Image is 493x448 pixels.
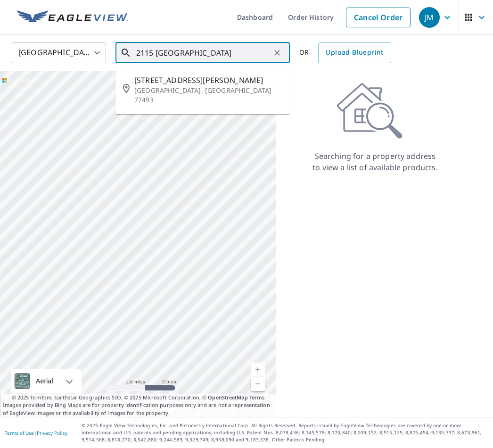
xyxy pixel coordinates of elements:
a: Terms of Use [5,430,34,436]
div: Aerial [11,369,82,393]
p: [GEOGRAPHIC_DATA], [GEOGRAPHIC_DATA] 77493 [134,86,282,105]
span: [STREET_ADDRESS][PERSON_NAME] [134,75,282,86]
span: Upload Blueprint [326,47,383,58]
div: JM [419,7,440,28]
a: Current Level 5, Zoom In [251,363,265,377]
button: Clear [271,46,284,59]
a: Privacy Policy [37,430,67,436]
span: © 2025 TomTom, Earthstar Geographics SIO, © 2025 Microsoft Corporation, © [12,394,265,402]
p: © 2025 Eagle View Technologies, Inc. and Pictometry International Corp. All Rights Reserved. Repo... [82,422,488,443]
input: Search by address or latitude-longitude [136,40,271,66]
a: Upload Blueprint [318,42,391,63]
a: Terms [249,394,265,401]
a: OpenStreetMap [208,394,247,401]
div: Aerial [33,369,56,393]
div: [GEOGRAPHIC_DATA] [12,40,106,66]
p: | [5,430,67,436]
a: Cancel Order [346,8,411,27]
p: Searching for a property address to view a list of available products. [312,150,438,173]
div: OR [299,42,391,63]
a: Current Level 5, Zoom Out [251,377,265,391]
img: EV Logo [17,10,128,25]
